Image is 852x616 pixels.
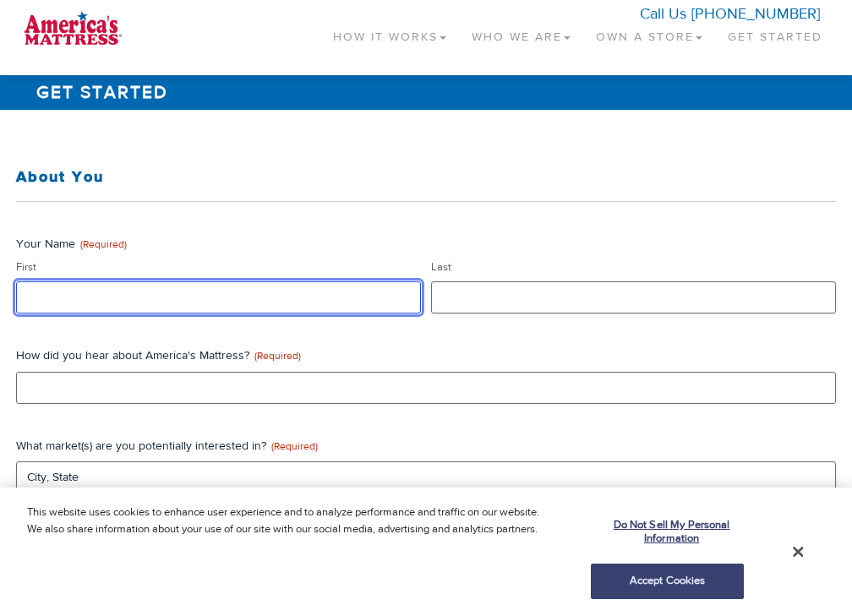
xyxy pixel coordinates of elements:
[271,439,318,453] span: (Required)
[16,347,836,364] label: How did you hear about America's Mattress?
[459,8,583,58] a: Who We Are
[640,4,686,24] span: Call Us
[254,349,301,363] span: (Required)
[80,237,127,251] span: (Required)
[793,544,803,559] button: Close
[583,8,715,58] a: Own a Store
[16,169,836,186] h3: About You
[27,504,557,537] p: This website uses cookies to enhance user experience and to analyze performance and traffic on ou...
[591,564,744,599] button: Accept Cookies
[16,461,836,493] input: City, State
[715,8,835,58] a: Get Started
[16,438,836,455] label: What market(s) are you potentially interested in?
[320,8,459,58] a: How It Works
[29,75,823,110] h1: Get Started
[431,259,836,275] label: Last
[691,4,820,24] a: [PHONE_NUMBER]
[591,509,744,555] button: Do Not Sell My Personal Information
[17,8,129,51] img: logo
[16,259,421,275] label: First
[16,236,127,253] legend: Your Name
